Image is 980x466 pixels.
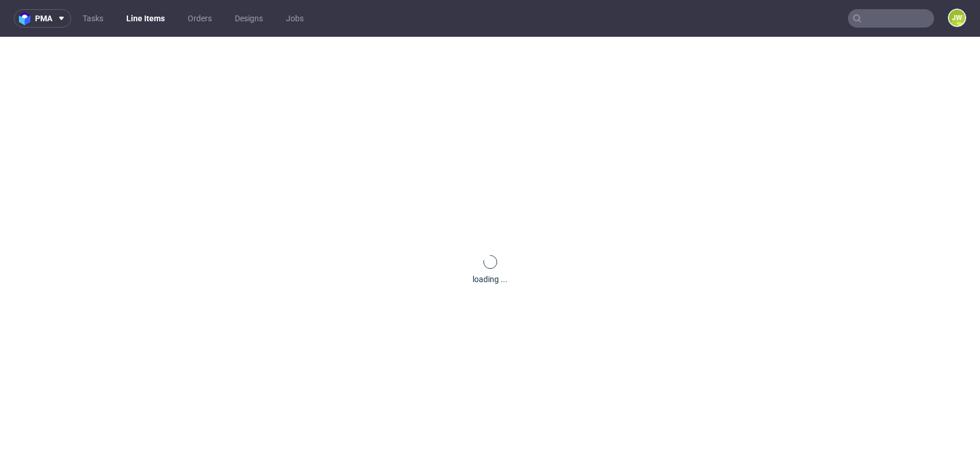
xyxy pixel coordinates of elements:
a: Orders [181,9,219,28]
span: pma [35,14,52,22]
img: logo [19,12,35,25]
a: Jobs [279,9,311,28]
div: loading ... [472,274,508,285]
a: Tasks [76,9,110,28]
a: Line Items [119,9,172,28]
a: Designs [228,9,270,28]
figcaption: JW [949,10,965,26]
button: pma [14,9,71,28]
